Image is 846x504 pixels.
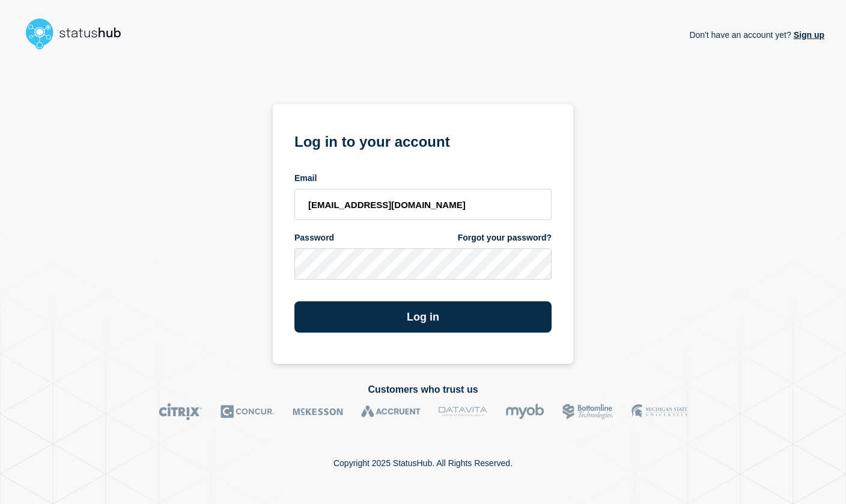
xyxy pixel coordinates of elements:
span: Email [294,173,317,184]
p: Copyright 2025 StatusHub. All Rights Reserved. [333,458,513,468]
a: Sign up [791,30,824,40]
img: MSU logo [631,403,687,420]
button: Log in [294,301,552,333]
img: McKesson logo [293,403,343,420]
img: StatusHub logo [22,14,136,53]
img: Citrix logo [159,403,202,420]
p: Don't have an account yet? [689,20,824,49]
h2: Customers who trust us [22,384,824,395]
img: myob logo [505,403,544,420]
img: Accruent logo [361,403,421,420]
input: password input [294,248,552,280]
img: DataVita logo [439,403,487,420]
input: email input [294,189,552,220]
img: Concur logo [221,403,275,420]
h1: Log in to your account [294,129,552,152]
span: Password [294,232,334,244]
img: Bottomline logo [562,403,613,420]
a: Forgot your password? [458,232,552,244]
